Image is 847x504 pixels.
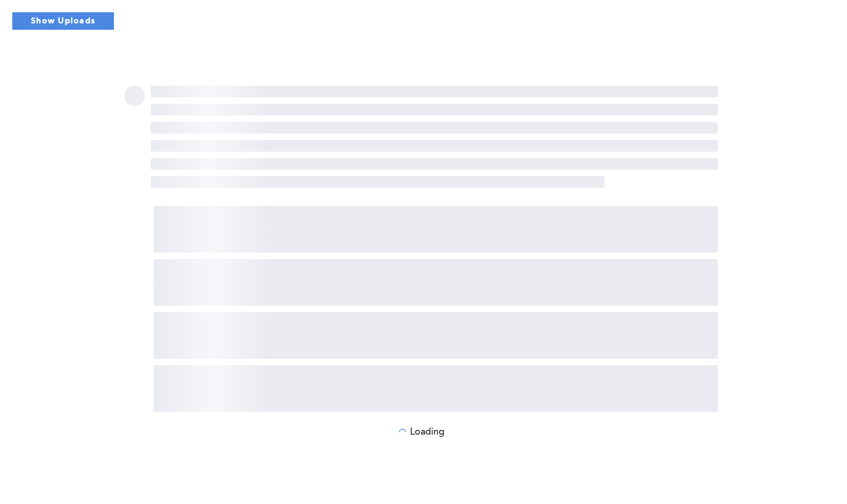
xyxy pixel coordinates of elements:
span: ‌ [154,365,718,412]
button: Show Uploads [12,12,114,30]
span: ‌ [151,122,718,134]
span: ‌ [151,176,605,188]
span: ‌ [151,140,718,152]
span: ‌ [124,86,145,106]
span: ‌ [151,86,718,97]
span: ‌ [151,104,718,116]
p: Loading [410,427,445,437]
span: ‌ [151,158,718,170]
span: ‌ [154,312,718,359]
span: ‌ [154,206,718,253]
span: ‌ [154,259,718,306]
